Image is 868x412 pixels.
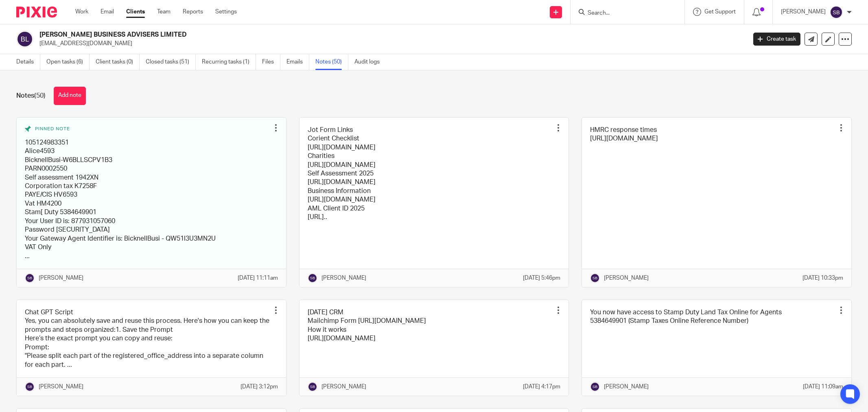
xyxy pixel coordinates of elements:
img: svg%3E [830,6,843,19]
h2: [PERSON_NAME] BUSINESS ADVISERS LIMITED [39,31,601,39]
img: svg%3E [590,273,600,283]
p: [DATE] 11:09am [803,383,843,391]
img: svg%3E [25,273,35,283]
p: [PERSON_NAME] [39,383,83,391]
a: Notes (50) [315,54,348,70]
p: [PERSON_NAME] [781,8,826,16]
p: [PERSON_NAME] [321,383,366,391]
a: Create task [753,33,800,46]
a: Open tasks (6) [46,54,90,70]
p: [DATE] 10:33pm [802,274,843,282]
p: [PERSON_NAME] [321,274,366,282]
p: [PERSON_NAME] [39,274,83,282]
p: [PERSON_NAME] [604,383,649,391]
div: Pinned note [25,126,270,132]
a: Emails [286,54,309,70]
input: Search [587,10,660,17]
a: Email [101,8,114,16]
img: svg%3E [25,382,35,392]
p: [DATE] 5:46pm [523,274,560,282]
a: Clients [126,8,145,16]
h1: Notes [16,92,46,100]
a: Work [75,8,88,16]
img: Pixie [16,7,57,18]
img: svg%3E [308,273,317,283]
img: svg%3E [16,31,33,48]
a: Details [16,54,40,70]
a: Closed tasks (51) [146,54,196,70]
a: Recurring tasks (1) [202,54,256,70]
a: Team [157,8,171,16]
img: svg%3E [590,382,600,392]
p: [PERSON_NAME] [604,274,649,282]
a: Client tasks (0) [96,54,140,70]
p: [DATE] 3:12pm [241,383,278,391]
span: Get Support [704,9,736,15]
button: Add note [54,87,86,105]
span: (50) [34,92,46,99]
p: [DATE] 4:17pm [523,383,560,391]
img: svg%3E [308,382,317,392]
a: Reports [183,8,203,16]
a: Audit logs [354,54,386,70]
p: [EMAIL_ADDRESS][DOMAIN_NAME] [39,39,741,48]
p: [DATE] 11:11am [238,274,278,282]
a: Files [262,54,280,70]
a: Settings [215,8,237,16]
